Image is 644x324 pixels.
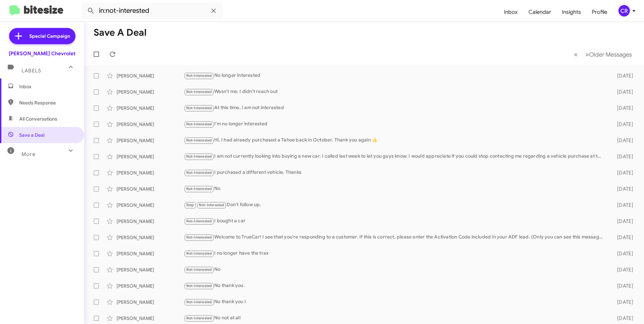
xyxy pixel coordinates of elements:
div: [DATE] [606,153,639,160]
div: I'm no longer interested [184,120,606,128]
div: [PERSON_NAME] [117,218,184,225]
div: [PERSON_NAME] [117,89,184,95]
div: Welcome to TrueCar! I see that you're responding to a customer. If this is correct, please enter ... [184,233,606,241]
span: Not-Interested [186,73,212,78]
span: Not-Interested [186,316,212,320]
div: [PERSON_NAME] [117,169,184,176]
div: [DATE] [606,72,639,79]
span: Not-Interested [186,219,212,223]
span: Not-Interested [186,235,212,239]
a: Profile [586,2,613,22]
h1: Save a Deal [94,27,147,38]
div: [DATE] [606,186,639,192]
div: [PERSON_NAME] Chevrolet [9,50,75,57]
div: CR [618,5,630,17]
div: [DATE] [606,218,639,225]
div: [DATE] [606,283,639,289]
div: No [184,185,606,193]
span: Not-Interested [186,154,212,159]
div: I purchased a different vehicle. Thanks [184,169,606,176]
span: Stop [186,203,194,207]
span: Not-Interested [199,203,225,207]
span: Labels [22,68,41,74]
div: Don't follow up. [184,201,606,209]
span: Not-Interested [186,300,212,304]
div: [PERSON_NAME] [117,72,184,79]
a: Special Campaign [9,28,75,44]
div: [DATE] [606,202,639,208]
div: [DATE] [606,250,639,257]
span: Save a Deal [19,132,44,138]
a: Inbox [498,2,523,22]
span: Not-Interested [186,122,212,126]
div: No not at all [184,314,606,322]
div: I no longer have the trax [184,250,606,257]
div: I am not currently looking into buying a new car. I called last week to let you guys know. I woul... [184,153,606,160]
div: [DATE] [606,137,639,144]
span: Inbox [19,83,76,90]
div: [PERSON_NAME] [117,299,184,305]
button: Next [581,47,636,61]
div: [PERSON_NAME] [117,121,184,128]
div: No thank you I [184,298,606,306]
div: [PERSON_NAME] [117,234,184,241]
nav: Page navigation example [570,47,636,61]
div: No [184,266,606,273]
div: [DATE] [606,234,639,241]
div: [DATE] [606,169,639,176]
span: Not-Interested [186,187,212,191]
span: Not-Interested [186,170,212,175]
div: [PERSON_NAME] [117,266,184,273]
div: [DATE] [606,315,639,322]
div: [PERSON_NAME] [117,137,184,144]
span: Not-Interested [186,106,212,110]
div: [PERSON_NAME] [117,153,184,160]
div: [DATE] [606,299,639,305]
span: Not-Interested [186,284,212,288]
button: CR [613,5,637,17]
input: Search [82,3,223,19]
div: [PERSON_NAME] [117,250,184,257]
div: [PERSON_NAME] [117,186,184,192]
span: « [574,50,578,59]
span: More [22,151,35,157]
div: Wasn't me. I didn't reach out [184,88,606,96]
span: Older Messages [589,51,632,58]
div: [DATE] [606,266,639,273]
div: No thank you. [184,282,606,290]
div: No longer interested [184,72,606,79]
span: Special Campaign [29,33,70,39]
span: » [585,50,589,59]
span: All Conversations [19,116,57,122]
div: At this time, I am not interested [184,104,606,112]
div: [PERSON_NAME] [117,202,184,208]
a: Insights [556,2,586,22]
div: [PERSON_NAME] [117,105,184,111]
span: Not-Interested [186,251,212,256]
div: [PERSON_NAME] [117,283,184,289]
div: [DATE] [606,89,639,95]
div: [DATE] [606,121,639,128]
div: I bought a car [184,217,606,225]
a: Calendar [523,2,556,22]
div: Hi, I had already purchased a Tahoe back in October. Thank you again 👍 [184,136,606,144]
div: [PERSON_NAME] [117,315,184,322]
span: Not-Interested [186,267,212,272]
span: Needs Response [19,99,76,106]
span: Not-Interested [186,90,212,94]
button: Previous [570,47,582,61]
div: [DATE] [606,105,639,111]
span: Not-Interested [186,138,212,142]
